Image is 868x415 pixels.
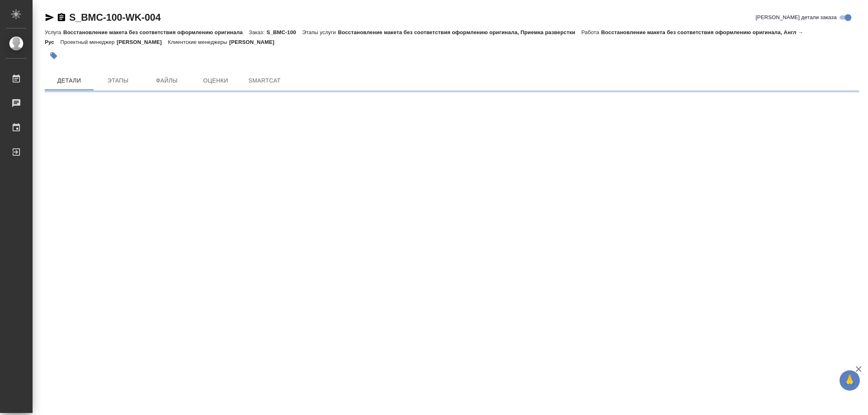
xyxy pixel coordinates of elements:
[45,13,55,22] button: Скопировать ссылку для ЯМессенджера
[98,76,138,86] span: Этапы
[147,76,186,86] span: Файлы
[756,13,837,22] span: [PERSON_NAME] детали заказа
[229,39,280,45] p: [PERSON_NAME]
[168,39,230,45] p: Клиентские менеджеры
[338,29,581,35] p: Восстановление макета без соответствия оформлению оригинала, Приемка разверстки
[267,29,302,35] p: S_BMC-100
[843,372,857,389] span: 🙏
[69,12,161,23] a: S_BMC-100-WK-004
[45,29,63,35] p: Услуга
[302,29,338,35] p: Этапы услуги
[245,76,284,86] span: SmartCat
[45,47,63,65] button: Добавить тэг
[50,76,89,86] span: Детали
[57,13,66,22] button: Скопировать ссылку
[249,29,266,35] p: Заказ:
[840,370,860,391] button: 🙏
[117,39,168,45] p: [PERSON_NAME]
[196,76,235,86] span: Оценки
[582,29,601,35] p: Работа
[63,29,249,35] p: Восстановление макета без соответствия оформлению оригинала
[60,39,116,45] p: Проектный менеджер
